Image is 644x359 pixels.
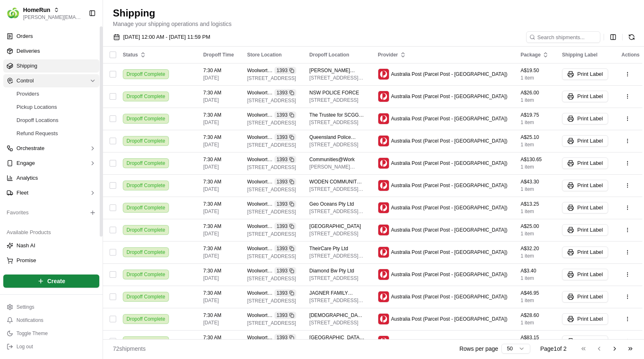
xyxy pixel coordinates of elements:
span: Settings [16,304,34,310]
span: • [68,150,71,157]
span: 7:30 AM [203,89,234,96]
span: Woolworths Brookvale CFC [247,312,273,319]
span: Woolworths Brookvale CFC [247,112,273,118]
span: Actions [621,52,639,58]
span: 7:30 AM [203,290,234,296]
span: Package [520,52,541,58]
span: Australia Post (Parcel Post - [GEOGRAPHIC_DATA]) [391,71,507,77]
span: Orders [16,33,33,40]
button: Print Label [562,202,608,214]
span: [DATE] [203,319,234,326]
span: Australia Post (Parcel Post - [GEOGRAPHIC_DATA]) [391,138,507,144]
button: Print Label [562,246,608,258]
div: 1393 [274,89,296,96]
a: Dropoff Locations [13,115,89,126]
span: 7:30 AM [203,112,234,118]
span: Woolworths Brookvale CFC [247,290,273,296]
span: [DATE] [203,208,234,215]
span: Australia Post (Parcel Post - [GEOGRAPHIC_DATA]) [391,160,507,167]
a: 📗Knowledge Base [5,181,66,196]
span: Status [123,52,138,58]
span: Dropoff Location [309,52,349,58]
button: Print Label [562,135,608,147]
span: A$43.30 [520,178,549,185]
div: Past conversations [8,107,55,114]
button: Print Label [562,224,608,236]
span: Australia Post (Parcel Post - [GEOGRAPHIC_DATA]) [391,182,507,189]
span: Diamond Bw Pty Ltd [309,267,354,274]
a: Powered byPylon [58,204,100,211]
span: Fleet [16,189,28,197]
span: Australia Post (Parcel Post - [GEOGRAPHIC_DATA]) [391,293,507,300]
span: [STREET_ADDRESS] [309,275,365,282]
button: [PERSON_NAME][EMAIL_ADDRESS][DOMAIN_NAME] [23,14,82,21]
span: [STREET_ADDRESS] [247,231,296,237]
span: [DATE] [203,75,234,81]
span: Log out [16,343,33,350]
span: Australia Post (Parcel Post - [GEOGRAPHIC_DATA]) [391,93,507,100]
span: [DATE] [203,230,234,237]
div: 1393 [274,178,296,185]
a: Refund Requests [13,128,89,139]
div: 1393 [274,134,296,141]
div: 📗 [8,185,15,192]
span: A$28.60 [520,312,549,319]
img: auspost_logo_v2.png [378,314,389,324]
span: [STREET_ADDRESS] [247,186,296,193]
span: 1 item [520,119,549,126]
span: Engage [16,160,35,167]
span: 1 item [520,97,549,103]
span: API Documentation [78,184,132,192]
span: Refund Requests [16,130,58,137]
button: Print Label [562,313,608,325]
span: [DATE] [203,275,234,282]
span: [STREET_ADDRESS] [247,275,296,282]
span: Toggle Theme [16,330,48,337]
button: Control [3,74,99,87]
div: 1393 [274,289,296,297]
span: [STREET_ADDRESS] [309,319,365,326]
div: We're available if you need us! [37,87,113,94]
img: auspost_logo_v2.png [378,136,389,146]
span: [STREET_ADDRESS] [247,97,296,104]
button: Print Label [562,68,608,80]
p: Rows per page [459,345,498,353]
span: [STREET_ADDRESS] [309,119,365,126]
img: auspost_logo_v2.png [378,225,389,235]
button: Print Label [562,91,608,102]
span: Provider [378,52,398,58]
span: [STREET_ADDRESS] [247,75,296,82]
img: 1736555255976-a54dd68f-1ca7-489b-9aae-adbdc363a1c4 [16,128,23,135]
span: Woolworths Brookvale CFC [247,178,273,185]
button: Promise [3,254,99,267]
span: Woolworths Brookvale CFC [247,67,273,74]
span: 1 item [520,164,549,170]
img: Lucas Ferreira [8,142,21,155]
span: [DATE] [203,141,234,148]
span: [STREET_ADDRESS][PERSON_NAME] [309,297,365,304]
span: [DATE] [203,186,234,192]
img: HomeRun [7,7,20,20]
span: [STREET_ADDRESS] [247,253,296,260]
span: 1 item [520,141,549,148]
span: Notifications [16,317,43,324]
span: Analytics [16,174,38,182]
button: HomeRun [23,6,50,14]
a: Providers [13,88,89,100]
span: Orchestrate [16,145,44,152]
img: Nash [8,8,25,25]
span: 7:30 AM [203,267,234,274]
span: 1 item [520,208,549,215]
img: auspost_logo_v2.png [378,269,389,280]
a: Deliveries [3,45,99,58]
button: HomeRunHomeRun[PERSON_NAME][EMAIL_ADDRESS][DOMAIN_NAME] [3,3,85,23]
img: auspost_logo_v2.png [378,202,389,213]
span: [DATE] [203,164,234,170]
button: Notifications [3,314,99,326]
span: 7:30 AM [203,201,234,207]
div: 1393 [274,267,296,275]
a: 💻API Documentation [66,181,136,196]
span: [DATE] [203,97,234,103]
span: 7:30 AM [203,223,234,230]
